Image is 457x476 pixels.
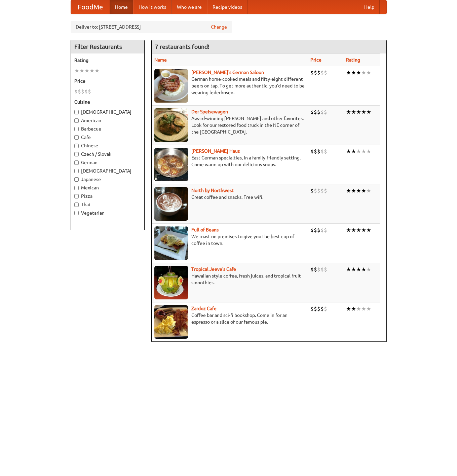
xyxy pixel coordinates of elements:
li: ★ [366,69,371,76]
img: kohlhaus.jpg [154,148,188,181]
li: ★ [79,67,84,74]
p: East German specialties, in a family-friendly setting. Come warm up with our delicious soups. [154,154,305,168]
img: zardoz.jpg [154,305,188,339]
p: Coffee bar and sci-fi bookshop. Come in for an espresso or a slice of our famous pie. [154,312,305,325]
li: $ [314,69,317,76]
li: ★ [356,69,361,76]
a: North by Northwest [191,188,234,193]
li: $ [317,148,320,155]
li: $ [317,266,320,273]
input: Chinese [74,144,79,148]
li: ★ [351,226,356,234]
input: Mexican [74,186,79,190]
img: north.jpg [154,187,188,221]
li: $ [314,187,317,194]
a: Name [154,57,167,63]
b: Full of Beans [191,227,219,232]
a: Who we are [172,0,207,14]
li: $ [320,69,324,76]
input: Vegetarian [74,211,79,215]
li: $ [314,305,317,313]
li: $ [310,305,314,313]
ng-pluralize: 7 restaurants found! [155,43,210,50]
li: ★ [366,187,371,194]
li: $ [317,226,320,234]
label: German [74,159,141,166]
img: beans.jpg [154,226,188,260]
li: ★ [361,108,366,116]
li: ★ [351,266,356,273]
li: $ [324,187,327,194]
h4: Filter Restaurants [71,40,144,53]
p: Award-winning [PERSON_NAME] and other favorites. Look for our restored food truck in the NE corne... [154,115,305,135]
li: $ [317,305,320,313]
li: $ [320,305,324,313]
li: ★ [351,108,356,116]
h5: Rating [74,57,141,64]
li: $ [320,266,324,273]
label: American [74,117,141,124]
li: ★ [346,69,351,76]
li: $ [320,148,324,155]
li: ★ [366,108,371,116]
li: ★ [366,266,371,273]
li: ★ [346,305,351,313]
li: ★ [366,226,371,234]
li: $ [314,148,317,155]
a: [PERSON_NAME]'s German Saloon [191,70,264,75]
li: ★ [361,148,366,155]
li: ★ [356,226,361,234]
a: How it works [133,0,172,14]
li: $ [324,226,327,234]
li: ★ [351,69,356,76]
label: Vegetarian [74,210,141,216]
li: $ [78,88,81,95]
li: ★ [89,67,94,74]
li: $ [88,88,91,95]
li: $ [74,88,78,95]
li: ★ [356,148,361,155]
li: $ [310,108,314,116]
label: [DEMOGRAPHIC_DATA] [74,168,141,174]
a: Change [211,24,227,30]
a: Der Speisewagen [191,109,228,114]
li: $ [324,108,327,116]
li: $ [320,226,324,234]
label: [DEMOGRAPHIC_DATA] [74,109,141,115]
li: $ [314,108,317,116]
li: ★ [356,187,361,194]
li: ★ [351,187,356,194]
li: ★ [361,226,366,234]
input: [DEMOGRAPHIC_DATA] [74,169,79,173]
li: ★ [361,305,366,313]
input: Cafe [74,135,79,140]
a: Tropical Jeeve's Cafe [191,266,236,272]
a: Help [359,0,380,14]
li: ★ [351,305,356,313]
li: ★ [356,108,361,116]
label: Thai [74,201,141,208]
div: Deliver to: [STREET_ADDRESS] [71,21,232,33]
label: Chinese [74,142,141,149]
p: Hawaiian style coffee, fresh juices, and tropical fruit smoothies. [154,272,305,286]
img: jeeves.jpg [154,266,188,299]
li: ★ [346,226,351,234]
li: $ [317,108,320,116]
li: ★ [94,67,100,74]
li: ★ [356,305,361,313]
a: Home [110,0,133,14]
input: German [74,160,79,165]
li: ★ [361,266,366,273]
img: speisewagen.jpg [154,108,188,142]
li: ★ [346,148,351,155]
li: $ [320,187,324,194]
input: American [74,118,79,123]
li: ★ [351,148,356,155]
label: Cafe [74,134,141,141]
a: Rating [346,57,360,63]
li: ★ [356,266,361,273]
a: [PERSON_NAME] Haus [191,148,240,154]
